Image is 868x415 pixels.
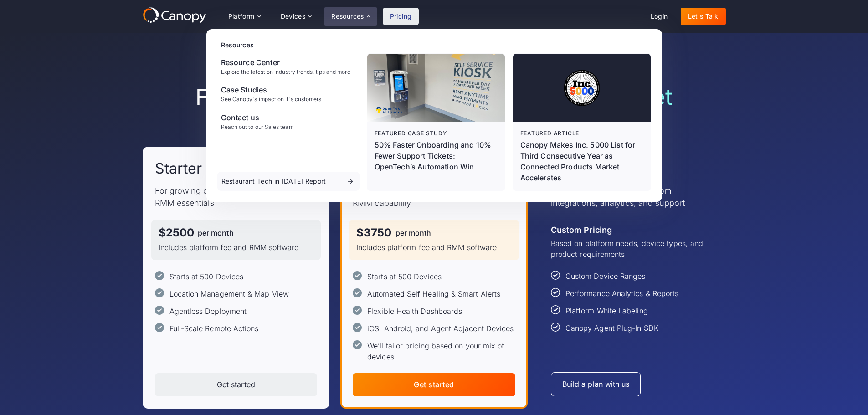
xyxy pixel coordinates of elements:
[367,340,515,362] div: We’ll tailor pricing based on your mix of devices.
[217,53,360,79] a: Resource CenterExplore the latest on industry trends, tips and more
[551,372,641,396] a: Build a plan with us
[228,13,255,20] div: Platform
[206,29,662,202] nav: Resources
[159,227,194,238] div: $2500
[367,54,505,190] a: Featured case study50% Faster Onboarding and 10% Fewer Support Tickets: OpenTech’s Automation Win
[169,323,259,334] div: Full-Scale Remote Actions
[367,288,500,299] div: Automated Self Healing & Smart Alerts
[221,84,322,95] div: Case Studies
[356,227,391,238] div: $3750
[217,108,360,134] a: Contact usReach out to our Sales team
[221,96,322,102] div: See Canopy's impact on it's customers
[221,7,268,26] div: Platform
[520,139,643,183] div: Canopy Makes Inc. 5000 List for Third Consecutive Year as Connected Products Market Accelerates
[331,13,364,20] div: Resources
[198,229,234,236] div: per month
[169,306,247,317] div: Agentless Deployment
[143,84,726,110] h1: Find the right plan for
[169,288,289,299] div: Location Management & Map View
[155,373,318,396] a: Get started
[367,306,462,317] div: Flexible Health Dashboards
[221,112,293,123] div: Contact us
[221,178,326,184] div: Restaurant Tech in [DATE] Report
[273,7,319,26] div: Devices
[681,8,726,25] a: Let's Talk
[375,129,498,138] div: Featured case study
[367,323,514,334] div: iOS, Android, and Agent Adjacent Devices
[395,229,431,236] div: per month
[414,380,454,389] div: Get started
[324,7,377,26] div: Resources
[551,224,612,236] div: Custom Pricing
[551,238,714,260] p: Based on platform needs, device types, and product requirements
[217,81,360,106] a: Case StudiesSee Canopy's impact on it's customers
[562,380,630,389] div: Build a plan with us
[221,69,350,75] div: Explore the latest on industry trends, tips and more
[217,172,360,191] a: Restaurant Tech in [DATE] Report
[565,288,678,299] div: Performance Analytics & Reports
[565,305,648,316] div: Platform White Labeling
[155,184,318,209] p: For growing deployments needing the RMM essentials
[221,57,350,68] div: Resource Center
[169,271,244,282] div: Starts at 500 Devices
[159,242,314,253] p: Includes platform fee and RMM software
[513,54,651,190] a: Featured articleCanopy Makes Inc. 5000 List for Third Consecutive Year as Connected Products Mark...
[155,159,202,178] h2: Starter
[356,242,512,253] p: Includes platform fee and RMM software
[367,271,442,282] div: Starts at 500 Devices
[217,380,255,389] div: Get started
[375,139,498,172] p: 50% Faster Onboarding and 10% Fewer Support Tickets: OpenTech’s Automation Win
[221,124,293,130] div: Reach out to our Sales team
[520,129,643,138] div: Featured article
[281,13,306,20] div: Devices
[565,271,646,282] div: Custom Device Ranges
[565,323,658,333] div: Canopy Agent Plug-In SDK
[643,8,675,25] a: Login
[221,40,651,50] div: Resources
[353,373,515,396] a: Get started
[383,8,419,25] a: Pricing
